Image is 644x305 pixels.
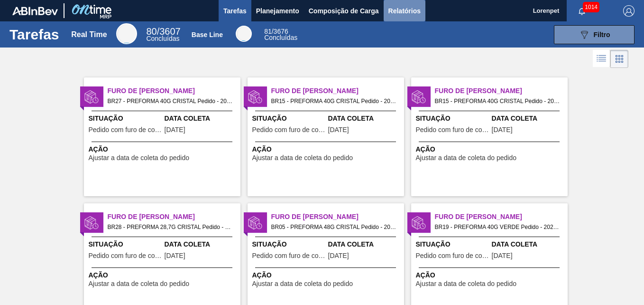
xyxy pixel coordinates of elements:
[492,114,565,124] span: Data Coleta
[412,90,426,104] img: status
[116,23,137,44] div: Real Time
[435,96,560,106] span: BR15 - PREFORMA 40G CRISTAL Pedido - 2030916
[594,31,610,38] span: Filtro
[89,154,190,162] span: Ajustar a data de coleta do pedido
[165,126,185,133] span: 09/09/2025
[416,252,489,259] span: Pedido com furo de coleta
[252,154,353,162] span: Ajustar a data de coleta do pedido
[309,5,379,17] span: Composição de Carga
[146,26,156,37] span: 80
[252,252,326,259] span: Pedido com furo de coleta
[264,29,297,41] div: Base Line
[328,239,402,249] span: Data Coleta
[165,114,238,124] span: Data Coleta
[252,239,326,249] span: Situação
[89,280,190,287] span: Ajustar a data de coleta do pedido
[271,96,396,106] span: BR15 - PREFORMA 40G CRISTAL Pedido - 2030358
[328,126,349,133] span: 19/09/2025
[165,239,238,249] span: Data Coleta
[89,270,238,280] span: Ação
[412,216,426,230] img: status
[248,90,262,104] img: status
[84,90,99,104] img: status
[89,126,162,133] span: Pedido com furo de coleta
[146,28,180,42] div: Real Time
[108,86,240,96] span: Furo de Coleta
[71,30,107,39] div: Real Time
[610,50,628,68] div: Visão em Cards
[416,126,489,133] span: Pedido com furo de coleta
[12,7,58,15] img: TNhmsLtSVTkK8tSr43FrP2fwEKptu5GPRR3wAAAABJRU5ErkJggg==
[252,144,402,154] span: Ação
[271,86,404,96] span: Furo de Coleta
[328,252,349,259] span: 22/09/2025
[252,114,326,124] span: Situação
[108,212,240,222] span: Furo de Coleta
[146,26,180,37] span: / 3607
[223,5,247,17] span: Tarefas
[192,31,223,38] div: Base Line
[492,239,565,249] span: Data Coleta
[256,5,299,17] span: Planejamento
[89,144,238,154] span: Ação
[416,144,565,154] span: Ação
[146,35,179,42] span: Concluídas
[252,270,402,280] span: Ação
[583,2,599,12] span: 1014
[554,25,635,44] button: Filtro
[89,252,162,259] span: Pedido com furo de coleta
[248,216,262,230] img: status
[108,222,233,232] span: BR28 - PREFORMA 28,7G CRISTAL Pedido - 2003084
[416,114,489,124] span: Situação
[252,126,326,133] span: Pedido com furo de coleta
[435,86,568,96] span: Furo de Coleta
[9,29,59,40] h1: Tarefas
[89,114,162,124] span: Situação
[416,280,517,287] span: Ajustar a data de coleta do pedido
[271,212,404,222] span: Furo de Coleta
[89,239,162,249] span: Situação
[416,270,565,280] span: Ação
[435,222,560,232] span: BR19 - PREFORMA 40G VERDE Pedido - 2026952
[435,212,568,222] span: Furo de Coleta
[416,239,489,249] span: Situação
[165,252,185,259] span: 19/08/2025
[567,4,597,18] button: Notificações
[264,34,297,41] span: Concluídas
[84,216,99,230] img: status
[252,280,353,287] span: Ajustar a data de coleta do pedido
[264,28,288,35] span: / 3676
[593,50,610,68] div: Visão em Lista
[492,126,513,133] span: 22/09/2025
[328,114,402,124] span: Data Coleta
[236,26,252,42] div: Base Line
[492,252,513,259] span: 16/09/2025
[271,222,396,232] span: BR05 - PREFORMA 48G CRISTAL Pedido - 2030902
[623,5,635,17] img: Logout
[416,154,517,162] span: Ajustar a data de coleta do pedido
[108,96,233,106] span: BR27 - PREFORMA 40G CRISTAL Pedido - 2020140
[388,5,421,17] span: Relatórios
[264,28,272,35] span: 81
